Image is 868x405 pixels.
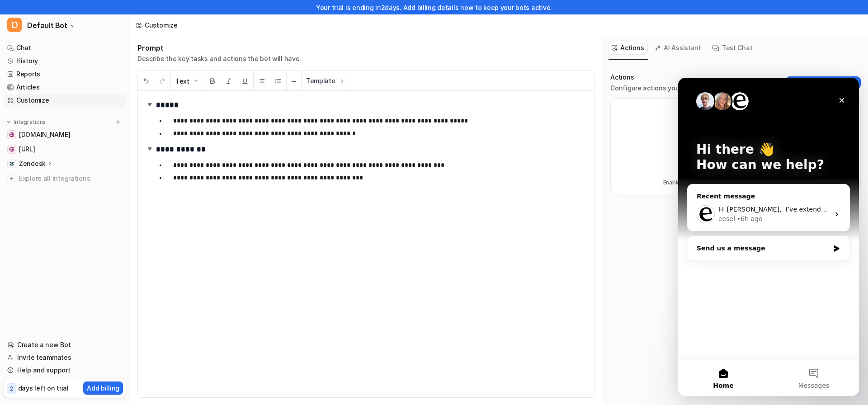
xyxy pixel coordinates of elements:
[40,128,732,135] span: Hi [PERSON_NAME], ​ I’ve extended your trial for an additional 3 days, allowing you to continue t...
[142,77,150,85] img: Undo
[4,364,126,377] a: Help and support
[609,41,648,55] button: Actions
[302,71,350,90] button: Template
[192,77,199,85] img: Dropdown Down Arrow
[7,18,22,32] span: D
[678,78,859,396] iframe: Intercom live chat
[19,159,46,168] p: Zendesk
[10,385,13,393] p: 2
[18,383,69,393] p: days left on trial
[237,71,253,91] button: Underline
[9,158,172,183] div: Send us a message
[403,4,459,11] a: Add billing details
[138,71,154,91] button: Undo
[145,100,154,109] img: expand-arrow.svg
[225,77,232,85] img: Italic
[35,305,55,311] span: Home
[83,381,123,395] button: Add billing
[156,14,172,31] div: Close
[19,171,123,186] span: Explore all integrations
[154,71,170,91] button: Redo
[137,43,301,52] h1: Prompt
[145,144,154,153] img: expand-arrow.svg
[254,71,270,91] button: Unordered List
[59,137,85,146] div: • 6h ago
[115,119,121,125] img: menu_add.svg
[87,383,119,393] p: Add billing
[270,71,286,91] button: Ordered List
[40,137,57,146] div: eesel
[137,54,301,63] p: Describe the key tasks and actions the bot will have.
[90,282,181,318] button: Messages
[204,71,221,91] button: Bold
[19,145,35,154] span: [URL]
[9,146,14,152] img: dashboard.eesel.ai
[4,94,126,107] a: Customize
[663,179,805,187] p: Enable actions for your bot like routing to another bot
[145,20,177,30] div: Customize
[274,77,282,85] img: Ordered List
[338,77,345,85] img: Template
[4,172,126,185] a: Explore all integrations
[9,161,14,166] img: Zendesk
[120,305,151,311] span: Messages
[4,55,126,67] a: History
[209,77,216,85] img: Bold
[610,84,724,93] p: Configure actions your bot can take.
[786,76,861,89] button: Create new action
[19,166,151,175] div: Send us a message
[14,118,46,126] p: Integrations
[4,339,126,351] a: Create a new Bot
[651,41,705,55] button: AI Assistant
[4,143,126,155] a: dashboard.eesel.ai[URL]
[27,19,67,32] span: Default Bot
[258,77,265,85] img: Unordered List
[4,351,126,364] a: Invite teammates
[9,132,14,137] img: help.luigisbox.com
[19,130,70,139] span: [DOMAIN_NAME]
[4,68,126,80] a: Reports
[221,71,237,91] button: Italic
[4,128,126,141] a: help.luigisbox.com[DOMAIN_NAME]
[171,71,204,91] button: Text
[4,42,126,54] a: Chat
[4,81,126,94] a: Articles
[610,73,724,82] p: Actions
[7,174,16,183] img: explore all integrations
[287,71,301,91] button: ─
[4,118,48,127] button: Integrations
[5,119,12,125] img: expand menu
[159,77,166,85] img: Redo
[241,77,249,85] img: Underline
[709,41,756,55] button: Test Chat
